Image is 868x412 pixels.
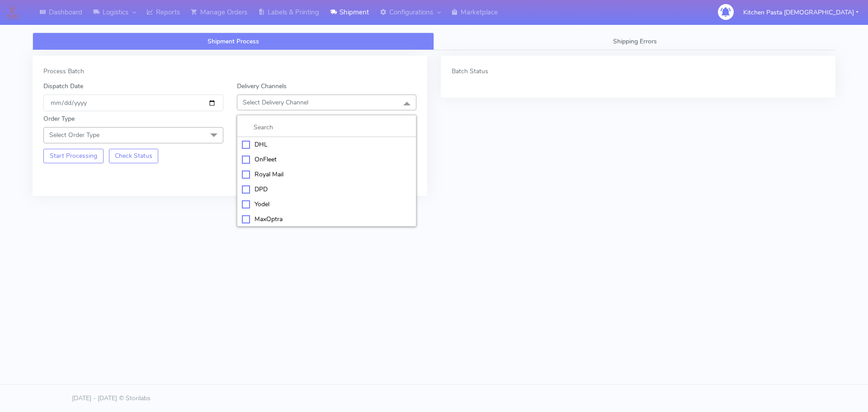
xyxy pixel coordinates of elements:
div: DHL [242,140,412,149]
div: Process Batch [43,66,416,76]
div: Yodel [242,199,412,209]
button: Kitchen Pasta [DEMOGRAPHIC_DATA] [736,3,865,22]
label: Delivery Channels [237,81,287,91]
span: Shipping Errors [613,37,657,46]
span: Select Delivery Channel [243,98,308,107]
div: MaxOptra [242,214,412,224]
div: DPD [242,185,412,194]
div: Batch Status [452,66,825,76]
div: OnFleet [242,155,412,164]
button: Start Processing [43,149,104,163]
span: Shipment Process [208,37,259,46]
input: multiselect-search [242,123,412,132]
button: Check Status [109,149,159,163]
label: Dispatch Date [43,81,83,91]
span: Select Order Type [49,131,99,139]
label: Order Type [43,114,75,123]
div: Royal Mail [242,170,412,179]
ul: Tabs [33,33,835,50]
